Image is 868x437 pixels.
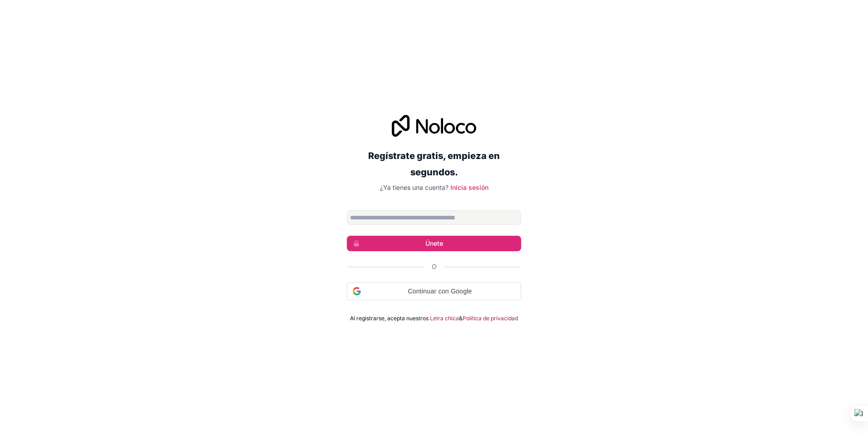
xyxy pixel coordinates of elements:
span: Continuar con Google [365,287,515,296]
a: Letra chica [430,315,459,322]
a: Política de privacidad [463,315,518,322]
button: Únete [347,236,521,251]
font: Únete [425,239,443,248]
span: ¿Ya tienes una cuenta? [380,184,449,191]
h2: Regístrate gratis, empieza en segundos. [347,148,521,180]
a: Inicia sesión [450,184,488,191]
input: Dirección de correo electrónico [347,210,521,225]
span: O [432,262,437,271]
span: Al registrarse, acepta nuestros [350,315,429,322]
span: & [459,315,463,322]
div: Continuar con Google [347,282,521,300]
